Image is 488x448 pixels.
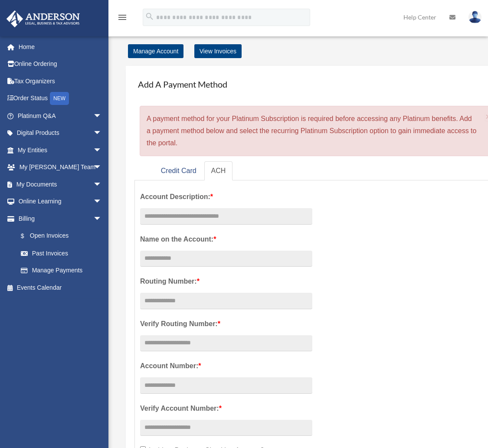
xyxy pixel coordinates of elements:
[6,38,115,56] a: Home
[140,233,312,245] label: Name on the Account:
[204,161,233,181] a: ACH
[6,124,115,142] a: Digital Productsarrow_drop_down
[6,107,115,124] a: Platinum Q&Aarrow_drop_down
[93,107,111,125] span: arrow_drop_down
[140,360,312,372] label: Account Number:
[6,159,115,176] a: My [PERSON_NAME] Teamarrow_drop_down
[140,191,312,203] label: Account Description:
[145,12,154,21] i: search
[12,262,111,279] a: Manage Payments
[194,44,242,58] a: View Invoices
[6,279,115,296] a: Events Calendar
[93,159,111,177] span: arrow_drop_down
[468,11,481,23] img: User Pic
[6,176,115,193] a: My Documentsarrow_drop_down
[6,193,115,210] a: Online Learningarrow_drop_down
[140,402,312,415] label: Verify Account Number:
[93,193,111,211] span: arrow_drop_down
[93,210,111,228] span: arrow_drop_down
[6,90,115,108] a: Order StatusNEW
[154,161,203,181] a: Credit Card
[12,227,115,245] a: $Open Invoices
[117,12,128,23] i: menu
[93,176,111,193] span: arrow_drop_down
[6,141,115,159] a: My Entitiesarrow_drop_down
[6,56,115,73] a: Online Ordering
[117,15,128,23] a: menu
[140,275,312,288] label: Routing Number:
[93,124,111,142] span: arrow_drop_down
[93,141,111,159] span: arrow_drop_down
[128,44,183,58] a: Manage Account
[12,245,115,262] a: Past Invoices
[26,231,30,242] span: $
[140,318,312,330] label: Verify Routing Number:
[50,92,69,105] div: NEW
[6,72,115,90] a: Tax Organizers
[4,10,82,27] img: Anderson Advisors Platinum Portal
[6,210,115,227] a: Billingarrow_drop_down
